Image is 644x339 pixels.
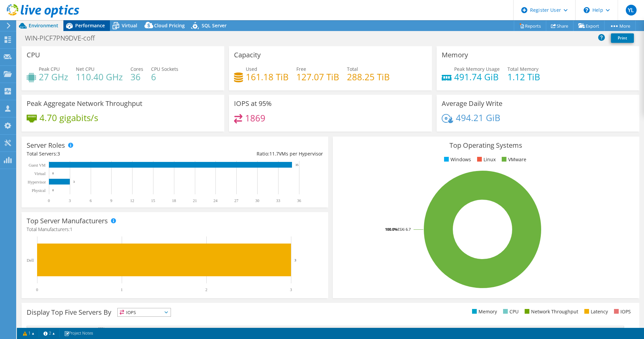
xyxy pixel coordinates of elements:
span: SQL Server [202,22,227,29]
a: 2 [39,329,60,338]
tspan: ESXi 6.7 [398,227,411,232]
h4: 288.25 TiB [347,73,390,81]
li: Latency [583,308,608,315]
a: Project Notes [59,329,98,338]
text: Dell [27,258,34,263]
text: 3 [290,287,292,292]
svg: \n [584,7,590,13]
div: Ratio: VMs per Hypervisor [175,150,323,158]
h3: Memory [442,51,468,59]
text: Virtual [34,171,46,176]
text: 12 [130,198,134,203]
span: CPU Sockets [151,66,178,72]
li: Network Throughput [523,308,578,315]
h4: 110.40 GHz [76,73,123,81]
text: 35 [295,163,299,167]
h4: Total Manufacturers: [27,226,323,233]
a: Share [546,21,574,31]
text: 3 [294,258,296,262]
span: Cloud Pricing [154,22,185,29]
h3: Server Roles [27,142,65,149]
span: Net CPU [76,66,94,72]
text: 3 [73,180,75,183]
span: IOPS [118,308,171,316]
h3: Top Server Manufacturers [27,217,108,225]
h3: CPU [27,51,40,59]
text: 0 [52,172,54,175]
tspan: 100.0% [385,227,398,232]
text: 3 [69,198,71,203]
a: 1 [18,329,39,338]
a: More [604,21,636,31]
a: Print [611,33,634,43]
text: 9 [110,198,112,203]
li: Memory [470,308,497,315]
h4: 4.70 gigabits/s [39,114,98,121]
text: 21 [193,198,197,203]
text: 24 [213,198,217,203]
text: 2 [205,287,207,292]
span: Environment [29,22,58,29]
h4: 127.07 TiB [296,73,339,81]
h4: 1869 [245,114,265,122]
span: 1 [70,226,72,232]
h4: 1.12 TiB [507,73,540,81]
h4: 36 [130,73,143,81]
span: 11.7 [269,150,279,157]
text: 36 [297,198,301,203]
text: Physical [32,188,46,193]
h4: 161.18 TiB [246,73,289,81]
li: Windows [442,156,471,163]
span: Total [347,66,358,72]
text: Hypervisor [28,180,46,185]
text: 33 [276,198,280,203]
h4: 27 GHz [39,73,68,81]
text: 30 [255,198,259,203]
span: Cores [130,66,143,72]
li: VMware [500,156,526,163]
span: Used [246,66,257,72]
h3: Top Operating Systems [338,142,634,149]
span: Peak CPU [39,66,60,72]
h1: WIN-PICF7PN9DVE-coff [22,34,105,42]
h4: 491.74 GiB [454,73,500,81]
span: YL [626,5,637,16]
text: 6 [90,198,92,203]
text: 0 [52,189,54,192]
span: Virtual [122,22,137,29]
h3: Peak Aggregate Network Throughput [27,100,142,107]
span: Performance [75,22,105,29]
h3: Capacity [234,51,261,59]
li: Linux [475,156,496,163]
text: 0 [48,198,50,203]
a: Export [573,21,605,31]
span: Total Memory [507,66,538,72]
span: 3 [57,150,60,157]
a: Reports [514,21,546,31]
h3: IOPS at 95% [234,100,272,107]
span: Peak Memory Usage [454,66,500,72]
span: Free [296,66,306,72]
h4: 494.21 GiB [456,114,500,121]
text: 18 [172,198,176,203]
text: 27 [234,198,238,203]
text: 0 [36,287,38,292]
text: 1 [121,287,123,292]
h4: 6 [151,73,178,81]
li: IOPS [612,308,631,315]
div: Total Servers: [27,150,175,158]
text: 93% [98,327,105,331]
text: Guest VM [29,163,46,168]
text: 15 [151,198,155,203]
h3: Average Daily Write [442,100,502,107]
li: CPU [501,308,519,315]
